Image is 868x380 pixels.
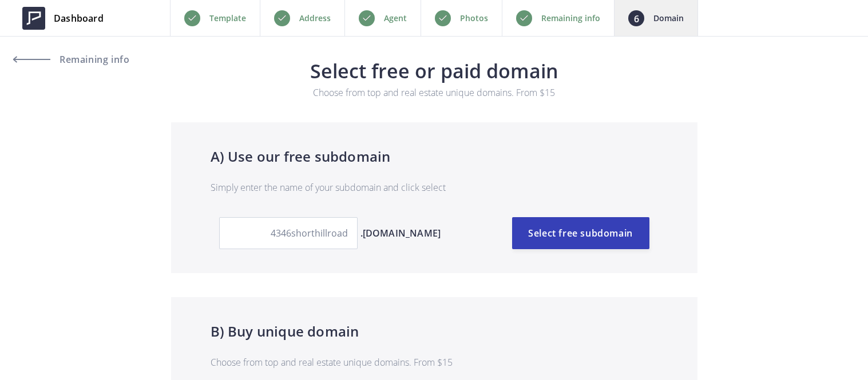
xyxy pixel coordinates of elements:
[211,355,658,369] p: Choose from top and real estate unique domains. From $15
[14,1,112,35] a: Dashboard
[541,11,600,25] p: Remaining info
[384,11,407,25] p: Agent
[243,86,625,99] p: Choose from top and real estate unique domains. From $15
[43,61,826,81] h3: Select free or paid domain
[211,181,658,194] p: Simply enter the name of your subdomain and click select
[211,321,658,342] h4: B) Buy unique domain
[57,55,129,64] span: Remaining info
[209,11,246,25] p: Template
[14,46,117,73] a: Remaining info
[360,226,441,240] span: .[DOMAIN_NAME]
[211,146,658,167] h4: A) Use our free subdomain
[54,11,104,25] span: Dashboard
[653,11,684,25] p: Domain
[299,11,331,25] p: Address
[460,11,488,25] p: Photos
[512,217,649,249] button: Select free subdomain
